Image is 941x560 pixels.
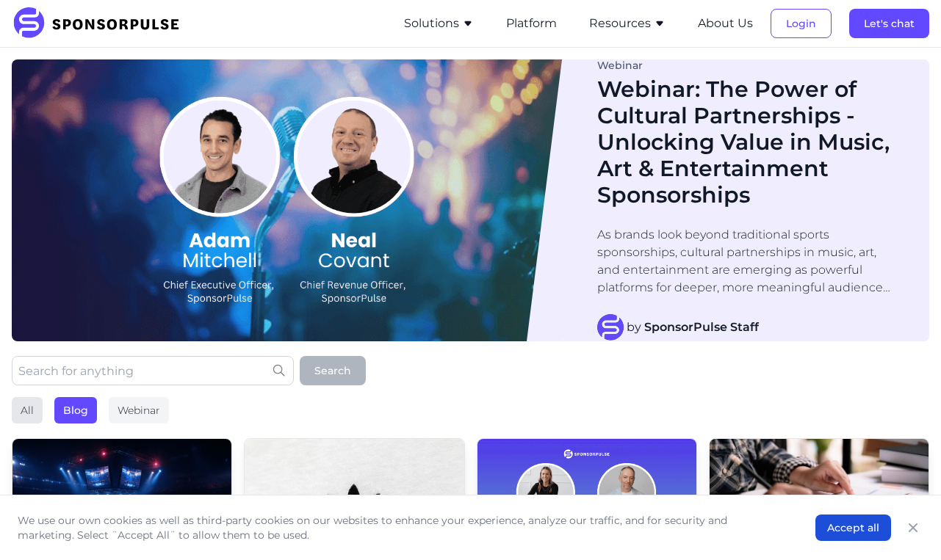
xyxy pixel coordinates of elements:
div: Blog [54,397,97,423]
iframe: Chat Widget [868,490,941,560]
button: Solutions [404,15,474,32]
button: Let's chat [849,9,929,38]
a: Blog ImageWebinarWebinar: The Power of Cultural Partnerships - Unlocking Value in Music, Art & En... [12,59,929,341]
p: We use our own cookies as well as third-party cookies on our websites to enhance your experience,... [18,513,786,542]
button: Login [771,9,832,38]
div: Webinar [109,397,169,423]
div: Webinar [597,60,900,70]
a: Let's chat [849,17,929,30]
img: search icon [273,365,285,377]
img: SponsorPulse [12,7,190,40]
button: Search [300,356,366,385]
a: About Us [698,17,753,30]
button: Accept all [815,514,891,541]
a: Login [771,17,832,30]
div: All [12,397,43,423]
button: Platform [506,15,557,32]
span: by [627,319,759,336]
p: As brands look beyond traditional sports sponsorships, cultural partnerships in music, art, and e... [597,226,900,297]
button: Resources [589,15,666,32]
input: Search for anything [12,356,294,385]
h1: Webinar: The Power of Cultural Partnerships - Unlocking Value in Music, Art & Entertainment Spons... [597,76,900,208]
strong: SponsorPulse Staff [644,320,759,334]
img: Blog Image [12,59,562,341]
a: Platform [506,17,557,30]
img: SponsorPulse Staff [597,314,624,341]
button: About Us [698,15,753,32]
